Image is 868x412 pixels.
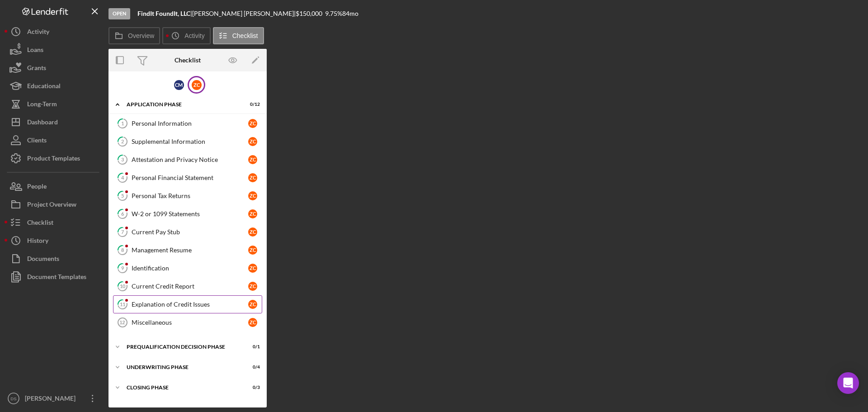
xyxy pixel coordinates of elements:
[248,191,257,200] div: Z C
[184,32,204,39] label: Activity
[113,277,262,295] a: 10Current Credit ReportZC
[248,209,257,218] div: Z C
[5,41,104,59] button: Loans
[162,27,210,44] button: Activity
[837,372,859,394] div: Open Intercom Messenger
[5,95,104,113] button: Long-Term
[27,232,48,252] div: History
[325,10,342,17] div: 9.75 %
[296,9,322,17] span: $150,000
[5,389,104,407] button: DS[PERSON_NAME]
[127,102,237,107] div: Application Phase
[119,320,125,325] tspan: 12
[132,301,248,308] div: Explanation of Credit Issues
[5,23,104,41] button: Activity
[108,27,160,44] button: Overview
[128,32,154,39] label: Overview
[132,138,248,145] div: Supplemental Information
[244,385,260,390] div: 0 / 3
[121,120,124,126] tspan: 1
[121,247,124,253] tspan: 8
[5,250,104,268] a: Documents
[27,213,53,234] div: Checklist
[248,119,257,128] div: Z C
[132,228,248,236] div: Current Pay Stub
[248,264,257,273] div: Z C
[121,229,124,235] tspan: 7
[132,283,248,290] div: Current Credit Report
[27,149,80,170] div: Product Templates
[27,177,47,198] div: People
[132,192,248,199] div: Personal Tax Returns
[113,114,262,133] a: 1Personal InformationZC
[5,113,104,131] button: Dashboard
[23,389,81,410] div: [PERSON_NAME]
[132,210,248,218] div: W-2 or 1099 Statements
[137,10,192,17] div: |
[27,268,86,288] div: Document Templates
[5,213,104,232] button: Checklist
[248,282,257,291] div: Z C
[113,313,262,331] a: 12MiscellaneousZC
[5,177,104,195] button: People
[27,23,49,43] div: Activity
[113,295,262,313] a: 11Explanation of Credit IssuesZC
[27,195,76,216] div: Project Overview
[248,155,257,164] div: Z C
[121,138,124,144] tspan: 2
[248,227,257,237] div: Z C
[132,174,248,181] div: Personal Financial Statement
[113,205,262,223] a: 6W-2 or 1099 StatementsZC
[27,77,61,97] div: Educational
[132,265,248,272] div: Identification
[248,300,257,309] div: Z C
[120,283,126,289] tspan: 10
[5,232,104,250] button: History
[113,169,262,187] a: 4Personal Financial StatementZC
[192,80,202,90] div: Z C
[5,149,104,167] button: Product Templates
[121,175,124,180] tspan: 4
[113,187,262,205] a: 5Personal Tax ReturnsZC
[113,259,262,277] a: 9IdentificationZC
[232,32,258,39] label: Checklist
[5,77,104,95] button: Educational
[127,385,237,390] div: Closing Phase
[342,10,359,17] div: 84 mo
[175,57,201,64] div: Checklist
[5,131,104,149] button: Clients
[248,137,257,146] div: Z C
[121,193,124,199] tspan: 5
[192,10,296,17] div: [PERSON_NAME] [PERSON_NAME] |
[27,95,57,115] div: Long-Term
[27,250,59,270] div: Documents
[248,173,257,182] div: Z C
[10,396,16,401] text: DS
[121,156,124,162] tspan: 3
[113,133,262,151] a: 2Supplemental InformationZC
[27,131,47,152] div: Clients
[5,195,104,213] button: Project Overview
[244,344,260,350] div: 0 / 1
[132,120,248,127] div: Personal Information
[244,102,260,107] div: 0 / 12
[113,241,262,259] a: 8Management ResumeZC
[244,365,260,370] div: 0 / 4
[5,59,104,77] button: Grants
[121,265,124,271] tspan: 9
[113,223,262,241] a: 7Current Pay StubZC
[132,246,248,254] div: Management Resume
[113,151,262,169] a: 3Attestation and Privacy NoticeZC
[127,344,237,350] div: Prequalification Decision Phase
[5,268,104,286] a: Document Templates
[121,211,124,217] tspan: 6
